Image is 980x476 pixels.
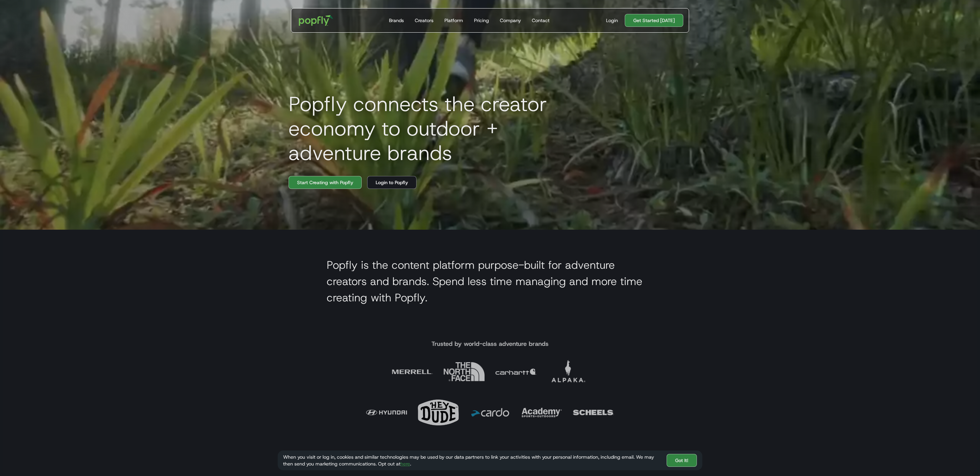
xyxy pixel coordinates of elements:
a: Pricing [471,8,492,32]
a: Login [603,17,621,24]
a: Get Started [DATE] [625,14,683,27]
a: Contact [529,8,552,32]
div: Brands [389,17,404,24]
div: Company [500,17,521,24]
h2: Popfly is the content platform purpose-built for adventure creators and brands. Spend less time m... [327,257,653,306]
div: Platform [444,17,463,24]
a: home [294,10,338,31]
a: Creators [412,8,436,32]
div: Creators [415,17,434,24]
div: Pricing [474,17,489,24]
h1: Popfly connects the creator economy to outdoor + adventure brands [283,92,589,165]
h4: Trusted by world-class adventure brands [431,340,549,348]
a: Login to Popfly [367,176,416,189]
a: Start Creating with Popfly [289,176,362,189]
a: Brands [386,8,407,32]
div: Login [606,17,618,24]
a: Got It! [667,454,697,467]
a: Company [497,8,524,32]
div: Contact [532,17,550,24]
a: Platform [442,8,466,32]
a: here [401,461,410,467]
div: When you visit or log in, cookies and similar technologies may be used by our data partners to li... [283,454,661,467]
